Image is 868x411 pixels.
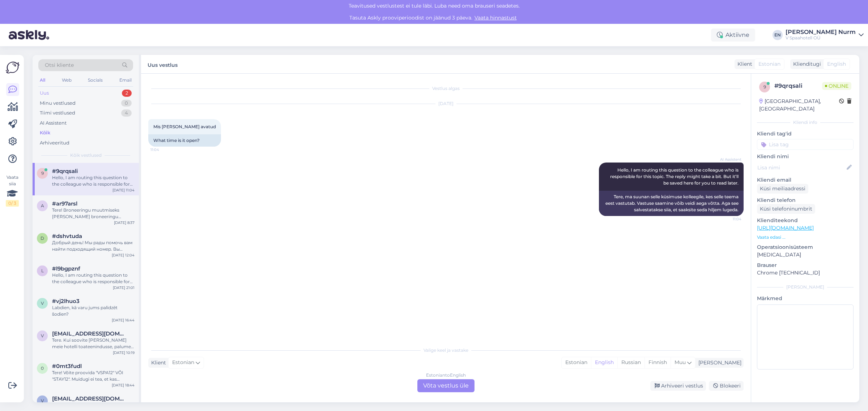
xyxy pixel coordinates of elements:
div: Arhiveeritud [40,139,69,147]
div: [PERSON_NAME] [695,359,741,367]
p: Chrome [TECHNICAL_ID] [757,269,854,277]
p: Vaata edasi ... [757,234,854,241]
div: Labdien, kā varu jums palīdzēt šodien? [52,304,135,317]
div: Tiimi vestlused [40,109,75,117]
div: Klienditugi [790,60,821,68]
div: # 9qrqsali [774,82,822,90]
div: 0 / 3 [6,200,19,207]
div: Küsi meiliaadressi [757,184,808,194]
div: English [591,357,617,368]
p: [MEDICAL_DATA] [757,251,854,259]
div: Klient [735,60,752,68]
div: [GEOGRAPHIC_DATA], [GEOGRAPHIC_DATA] [759,98,839,113]
span: a [41,203,44,208]
div: Добрый день! Мы рады помочь вам найти подходящий номер. Вы можете использовать спа-центр с момент... [52,239,135,252]
div: Estonian [562,357,591,368]
span: English [827,60,846,68]
span: #vj2lhuo3 [52,298,80,304]
div: Email [118,75,133,85]
input: Lisa nimi [757,164,845,172]
p: Kliendi tag'id [757,130,854,138]
span: Online [822,82,851,90]
div: [DATE] 12:04 [112,252,135,258]
div: Uus [40,90,49,97]
span: Kõik vestlused [70,152,102,159]
div: 2 [122,90,132,97]
p: Operatsioonisüsteem [757,243,854,251]
p: Klienditeekond [757,217,854,224]
label: Uus vestlus [148,59,178,69]
p: Märkmed [757,295,854,302]
div: Russian [617,357,644,368]
div: [DATE] [148,100,744,107]
p: Kliendi email [757,176,854,184]
span: #0mt3fudl [52,363,82,369]
div: Küsi telefoninumbrit [757,204,815,214]
span: AI Assistent [714,157,741,162]
div: [DATE] 11:04 [112,187,135,193]
div: Vestlus algas [148,85,744,92]
div: V Spaahotell OÜ [786,35,856,41]
div: Tere. Kui soovite [PERSON_NAME] meie hotelli toateenindusse, palume ühendust võtta [EMAIL_ADDRESS... [52,337,135,350]
div: [DATE] 16:44 [112,317,135,323]
div: Web [60,75,73,85]
div: AI Assistent [40,120,67,127]
span: Otsi kliente [45,61,74,69]
span: 0 [41,365,44,371]
div: Tere! Broneeringu muutmiseks [PERSON_NAME] broneeringu numbrit. Kas Teil on ka mõni alternatiivne... [52,207,135,220]
div: [DATE] 21:01 [113,285,135,290]
div: Finnish [644,357,671,368]
div: 4 [121,109,132,117]
span: viktoriamavko@gmail.com [52,330,127,337]
img: Askly Logo [6,61,20,74]
div: Vaata siia [6,174,19,207]
div: Tere, ma suunan selle küsimuse kolleegile, kes selle teema eest vastutab. Vastuse saamine võib ve... [599,191,744,216]
span: Hello, I am routing this question to the colleague who is responsible for this topic. The reply m... [610,167,740,186]
span: 11:04 [150,147,178,152]
div: Minu vestlused [40,100,76,107]
div: Socials [86,75,104,85]
a: [URL][DOMAIN_NAME] [757,225,814,231]
div: Võta vestlus üle [417,379,475,392]
span: 9 [763,84,766,90]
p: Kliendi nimi [757,153,854,160]
span: v [41,398,44,403]
span: #ar97arsl [52,200,77,207]
span: Estonian [172,359,194,367]
span: Estonian [758,60,780,68]
div: [PERSON_NAME] Nurm [786,29,856,35]
div: All [38,75,47,85]
div: [DATE] 10:19 [113,350,135,355]
span: d [41,235,44,241]
div: EN [773,30,783,40]
span: viorikakugal@mail.ru [52,395,127,402]
div: 0 [121,100,132,107]
a: Vaata hinnastust [472,14,519,21]
p: Brauser [757,261,854,269]
p: Kliendi telefon [757,196,854,204]
div: [PERSON_NAME] [757,284,854,290]
span: #9qrqsali [52,168,78,174]
div: Arhiveeri vestlus [650,381,706,391]
div: What time is it open? [148,134,221,147]
span: #l9bgpznf [52,265,80,272]
span: l [41,268,44,273]
div: [DATE] 18:44 [112,382,135,388]
span: 11:04 [714,216,741,222]
div: Tere! Võite proovida "VSPA12" VÕI "STAY12". Muidugi ei tea, et kas [PERSON_NAME] soovitud kuupäev... [52,369,135,382]
div: [DATE] 8:37 [114,220,135,225]
div: Aktiivne [711,29,755,42]
div: Valige keel ja vastake [148,347,744,354]
div: Hello, I am routing this question to the colleague who is responsible for this topic. The reply m... [52,174,135,187]
span: Muu [675,359,686,365]
div: Hello, I am routing this question to the colleague who is responsible for this topic. The reply m... [52,272,135,285]
span: v [41,300,44,306]
input: Lisa tag [757,139,854,150]
div: Estonian to English [426,372,466,378]
a: [PERSON_NAME] NurmV Spaahotell OÜ [786,29,864,41]
div: Blokeeri [709,381,744,391]
div: Kõik [40,129,50,137]
div: Klient [148,359,166,367]
span: Mis [PERSON_NAME] avatud [153,124,216,129]
div: Kliendi info [757,119,854,126]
